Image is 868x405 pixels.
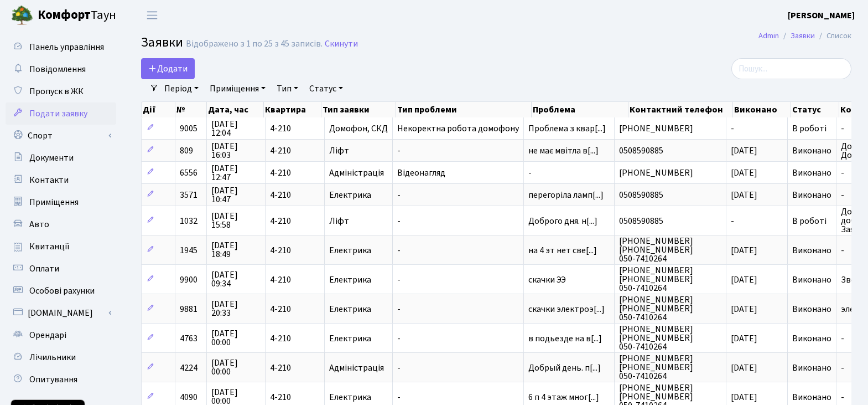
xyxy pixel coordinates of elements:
[6,258,116,280] a: Оплати
[160,79,203,98] a: Період
[270,393,320,402] span: 4-210
[815,30,851,42] li: Список
[6,58,116,80] a: Повідомлення
[38,6,116,25] span: Таун
[211,358,261,376] span: [DATE] 00:00
[270,305,320,314] span: 4-210
[788,9,855,22] a: [PERSON_NAME]
[6,191,116,213] a: Приміщення
[6,346,116,368] a: Лічильники
[397,191,519,199] span: -
[792,274,831,286] span: Виконано
[270,168,320,177] span: 4-210
[6,280,116,302] a: Особові рахунки
[270,275,320,284] span: 4-210
[397,168,519,177] span: Відеонагляд
[731,303,757,315] span: [DATE]
[397,334,519,343] span: -
[619,124,721,133] span: [PHONE_NUMBER]
[791,30,815,42] a: Заявки
[180,274,197,286] span: 9900
[207,102,264,117] th: Дата, час
[270,217,320,225] span: 4-210
[731,274,757,286] span: [DATE]
[619,146,721,155] span: 0508590885
[528,275,610,284] span: скачки ЭЭ
[6,302,116,324] a: [DOMAIN_NAME]
[211,142,261,160] span: [DATE] 16:03
[205,79,270,98] a: Приміщення
[758,30,779,42] a: Admin
[175,102,207,117] th: №
[148,63,188,75] span: Додати
[211,120,261,137] span: [DATE] 12:04
[528,122,606,135] span: Проблема з квар[...]
[38,6,91,24] b: Комфорт
[270,146,320,155] span: 4-210
[272,79,303,98] a: Тип
[29,329,66,341] span: Орендарі
[180,122,197,135] span: 9005
[211,164,261,182] span: [DATE] 12:47
[397,124,519,133] span: Некоректна робота домофону
[141,33,183,52] span: Заявки
[180,332,197,345] span: 4763
[619,266,721,293] span: [PHONE_NUMBER] [PHONE_NUMBER] 050-7410264
[788,9,855,22] b: [PERSON_NAME]
[397,275,519,284] span: -
[396,102,532,117] th: Тип проблеми
[791,102,839,117] th: Статус
[619,354,721,381] span: [PHONE_NUMBER] [PHONE_NUMBER] 050-7410264
[619,295,721,322] span: [PHONE_NUMBER] [PHONE_NUMBER] 050-7410264
[792,391,831,403] span: Виконано
[619,191,721,199] span: 0508590885
[731,145,757,157] span: [DATE]
[270,334,320,343] span: 4-210
[180,167,197,179] span: 6556
[792,332,831,345] span: Виконано
[528,168,610,177] span: -
[528,145,599,157] span: не має мвітла в[...]
[329,393,388,402] span: Електрика
[29,152,74,164] span: Документи
[628,102,733,117] th: Контактний телефон
[329,168,388,177] span: Адміністрація
[211,270,261,288] span: [DATE] 09:34
[270,124,320,133] span: 4-210
[792,362,831,374] span: Виконано
[29,263,59,275] span: Оплати
[792,244,831,257] span: Виконано
[29,107,87,120] span: Подати заявку
[6,147,116,169] a: Документи
[270,191,320,199] span: 4-210
[528,362,601,374] span: Добрый день. п[...]
[211,186,261,204] span: [DATE] 10:47
[6,36,116,58] a: Панель управління
[186,39,323,49] div: Відображено з 1 по 25 з 45 записів.
[264,102,321,117] th: Квартира
[180,244,197,257] span: 1945
[11,4,33,27] img: logo.png
[29,196,79,208] span: Приміщення
[211,241,261,259] span: [DATE] 18:49
[141,58,195,79] a: Додати
[329,305,388,314] span: Електрика
[329,124,388,133] span: Домофон, СКД
[528,189,604,201] span: перегоріла ламп[...]
[792,215,827,227] span: В роботі
[211,329,261,347] span: [DATE] 00:00
[29,218,49,230] span: Авто
[29,63,86,75] span: Повідомлення
[731,122,734,135] span: -
[731,362,757,374] span: [DATE]
[142,102,175,117] th: Дії
[329,146,388,155] span: Ліфт
[792,303,831,315] span: Виконано
[6,324,116,346] a: Орендарі
[211,212,261,229] span: [DATE] 15:58
[29,174,69,186] span: Контакти
[6,235,116,258] a: Квитанції
[321,102,396,117] th: Тип заявки
[180,145,193,157] span: 809
[29,351,76,363] span: Лічильники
